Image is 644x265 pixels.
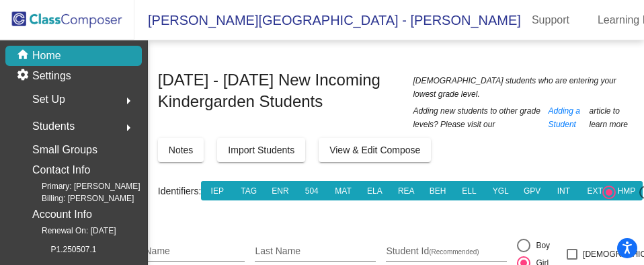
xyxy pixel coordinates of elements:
p: Home [32,48,61,64]
p: Account Info [32,205,92,224]
mat-icon: arrow_right [120,93,136,109]
mat-icon: settings [16,68,32,84]
button: GPV [516,181,549,200]
span: View & Edit Compose [329,145,420,155]
input: Student Id [386,246,507,257]
button: YGL [485,181,517,200]
p: Contact Info [32,161,90,180]
span: Billing: [PERSON_NAME] [20,192,134,204]
span: [DATE] - [DATE] New Incoming Kindergarden Students [158,69,407,112]
input: First Name [124,246,245,257]
button: ELL [453,181,485,200]
a: Support [521,9,580,31]
button: ELA [359,181,391,200]
span: Import Students [228,145,294,155]
a: Identifiers: [158,186,202,196]
button: Notes [158,138,204,162]
div: Boy [530,239,550,252]
button: ENR [264,181,296,200]
span: [DEMOGRAPHIC_DATA] students who are entering your lowest grade level. [413,74,634,101]
button: BEH [421,181,454,200]
button: HMP [610,181,643,200]
input: Last Name [255,246,376,257]
span: Notes [169,145,194,155]
button: Import Students [217,138,305,162]
button: View & Edit Compose [319,138,431,162]
p: Small Groups [32,141,97,159]
button: IEP [201,181,233,200]
span: Primary: [PERSON_NAME] [20,180,140,192]
span: Set Up [32,90,65,109]
span: Students [32,117,75,136]
button: EXT [579,181,611,200]
button: INT [547,181,579,200]
span: [PERSON_NAME][GEOGRAPHIC_DATA] - [PERSON_NAME] [134,9,521,31]
span: Adding new students to other grade levels? Please visit our article to learn more [413,104,634,131]
p: Settings [32,68,71,84]
mat-icon: home [16,48,32,64]
mat-icon: arrow_right [120,120,136,136]
span: Renewal On: [DATE] [20,225,116,237]
a: Adding a Student [549,104,588,131]
button: MAT [327,181,360,200]
button: TAG [233,181,265,200]
button: REA [390,181,422,200]
button: 504 [296,181,328,200]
